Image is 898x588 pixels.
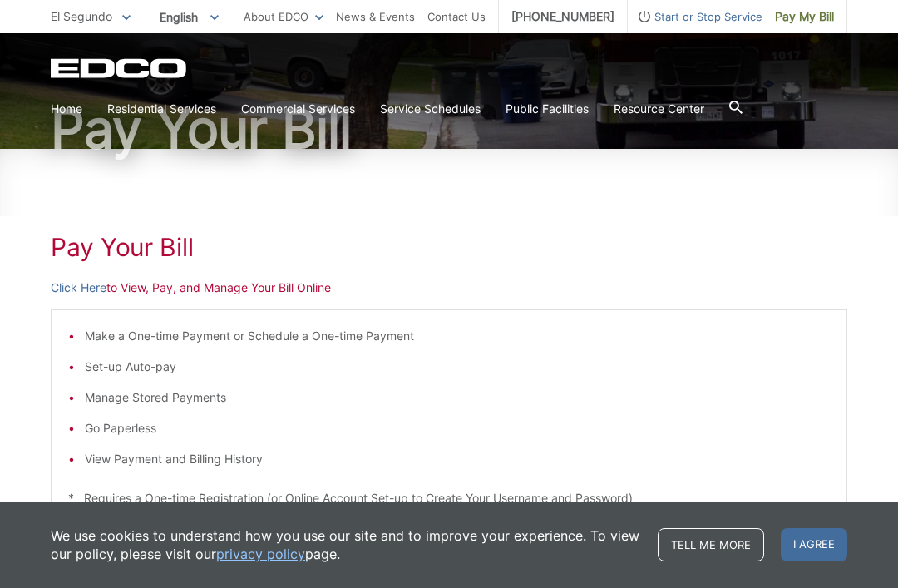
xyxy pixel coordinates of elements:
h1: Pay Your Bill [51,232,847,262]
p: * Requires a One-time Registration (or Online Account Set-up to Create Your Username and Password) [68,489,830,507]
a: Tell me more [658,528,764,561]
span: El Segundo [51,9,112,23]
p: We use cookies to understand how you use our site and to improve your experience. To view our pol... [51,526,641,563]
a: EDCD logo. Return to the homepage. [51,58,189,78]
p: to View, Pay, and Manage Your Bill Online [51,279,847,297]
li: Go Paperless [85,419,830,437]
a: Public Facilities [506,100,589,118]
li: Manage Stored Payments [85,388,830,407]
a: Service Schedules [380,100,481,118]
li: Set-up Auto-pay [85,358,830,376]
a: News & Events [336,7,415,26]
h1: Pay Your Bill [51,102,847,156]
span: English [147,3,231,31]
a: Resource Center [614,100,704,118]
a: Commercial Services [241,100,355,118]
a: Click Here [51,279,106,297]
a: About EDCO [244,7,323,26]
a: Contact Us [427,7,486,26]
a: Home [51,100,82,118]
span: I agree [781,528,847,561]
li: Make a One-time Payment or Schedule a One-time Payment [85,327,830,345]
a: privacy policy [216,545,305,563]
li: View Payment and Billing History [85,450,830,468]
span: Pay My Bill [775,7,834,26]
a: Residential Services [107,100,216,118]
